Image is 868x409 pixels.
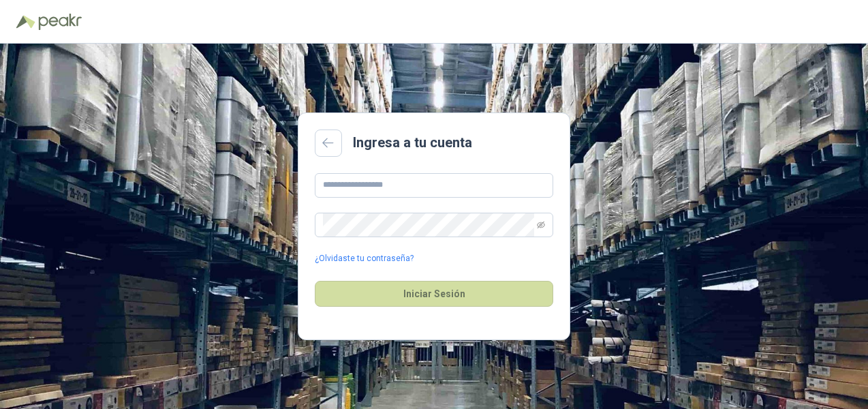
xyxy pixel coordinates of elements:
[16,15,35,29] img: Logo
[38,14,82,30] img: Peakr
[315,252,414,265] a: ¿Olvidaste tu contraseña?
[353,132,472,153] h2: Ingresa a tu cuenta
[315,281,553,307] button: Iniciar Sesión
[537,221,545,229] span: eye-invisible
